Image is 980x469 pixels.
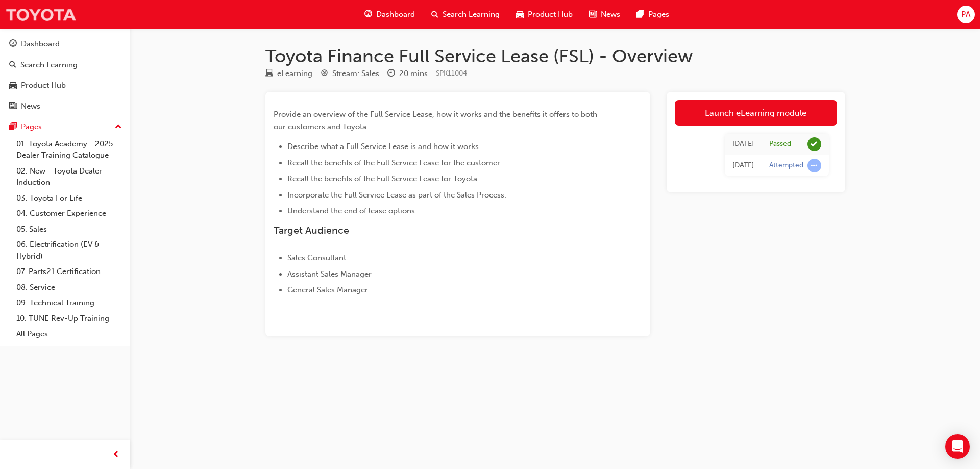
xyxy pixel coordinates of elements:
button: PA [957,6,975,23]
a: 02. New - Toyota Dealer Induction [12,163,126,190]
span: Assistant Sales Manager [287,269,372,279]
a: guage-iconDashboard [356,4,423,25]
div: eLearning [277,68,312,80]
span: learningResourceType_ELEARNING-icon [265,69,273,79]
button: Pages [4,117,126,136]
span: guage-icon [9,40,17,49]
div: News [21,101,40,112]
a: News [4,97,126,116]
span: Recall the benefits of the Full Service Lease for the customer. [287,158,502,167]
span: Pages [648,9,669,20]
div: Open Intercom Messenger [945,434,970,459]
span: News [601,9,620,20]
div: Stream [321,67,379,80]
a: car-iconProduct Hub [508,4,581,25]
span: pages-icon [636,8,644,21]
span: search-icon [9,61,16,70]
a: 09. Technical Training [12,295,126,311]
div: Pages [21,121,42,133]
span: car-icon [516,8,524,21]
div: Search Learning [20,59,78,71]
a: 07. Parts21 Certification [12,264,126,280]
span: PA [961,9,970,20]
a: Search Learning [4,56,126,75]
a: 01. Toyota Academy - 2025 Dealer Training Catalogue [12,136,126,163]
span: Provide an overview of the Full Service Lease, how it works and the benefits it offers to both ou... [274,110,599,131]
span: Learning resource code [436,69,467,78]
span: learningRecordVerb_PASS-icon [807,137,821,151]
span: Describe what a Full Service Lease is and how it works. [287,142,481,151]
div: Attempted [769,161,803,170]
span: Search Learning [443,9,500,20]
a: All Pages [12,326,126,342]
span: pages-icon [9,122,17,132]
a: Launch eLearning module [675,100,837,126]
span: Dashboard [376,9,415,20]
a: 06. Electrification (EV & Hybrid) [12,237,126,264]
a: 10. TUNE Rev-Up Training [12,311,126,327]
span: up-icon [115,120,122,134]
div: Stream: Sales [332,68,379,80]
span: clock-icon [387,69,395,79]
div: Duration [387,67,428,80]
span: news-icon [9,102,17,111]
img: Trak [5,3,77,26]
span: learningRecordVerb_ATTEMPT-icon [807,159,821,172]
span: search-icon [431,8,438,21]
span: Sales Consultant [287,253,346,262]
span: Target Audience [274,225,349,236]
a: Product Hub [4,76,126,95]
div: Mon Aug 18 2025 11:12:19 GMT+0800 (Australian Western Standard Time) [732,160,754,171]
span: Understand the end of lease options. [287,206,417,215]
a: 03. Toyota For Life [12,190,126,206]
div: Passed [769,139,791,149]
span: car-icon [9,81,17,90]
span: guage-icon [364,8,372,21]
a: search-iconSearch Learning [423,4,508,25]
span: target-icon [321,69,328,79]
a: 05. Sales [12,221,126,237]
span: Product Hub [528,9,573,20]
div: Mon Aug 18 2025 11:29:23 GMT+0800 (Australian Western Standard Time) [732,138,754,150]
span: Recall the benefits of the Full Service Lease for Toyota. [287,174,479,183]
a: 08. Service [12,280,126,295]
a: 04. Customer Experience [12,206,126,221]
div: Dashboard [21,38,60,50]
span: news-icon [589,8,597,21]
span: General Sales Manager [287,285,368,294]
div: Product Hub [21,80,66,91]
a: pages-iconPages [628,4,677,25]
a: news-iconNews [581,4,628,25]
div: Type [265,67,312,80]
button: DashboardSearch LearningProduct HubNews [4,33,126,117]
span: prev-icon [112,449,120,461]
h1: Toyota Finance Full Service Lease (FSL) - Overview [265,45,845,67]
div: 20 mins [399,68,428,80]
a: Dashboard [4,35,126,54]
span: Incorporate the Full Service Lease as part of the Sales Process. [287,190,506,200]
